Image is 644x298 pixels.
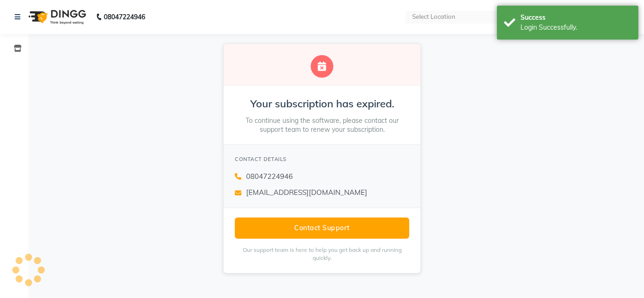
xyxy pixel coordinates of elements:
[24,4,89,30] img: logo
[246,171,293,182] span: 08047224946
[104,4,145,30] b: 08047224946
[235,97,409,111] h2: Your subscription has expired.
[412,12,455,22] div: Select Location
[235,116,409,135] p: To continue using the software, please contact our support team to renew your subscription.
[520,13,631,23] div: Success
[520,23,631,32] div: Login Successfully.
[235,246,409,262] p: Our support team is here to help you get back up and running quickly.
[235,156,287,162] span: CONTACT DETAILS
[246,187,367,198] span: [EMAIL_ADDRESS][DOMAIN_NAME]
[235,217,409,239] button: Contact Support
